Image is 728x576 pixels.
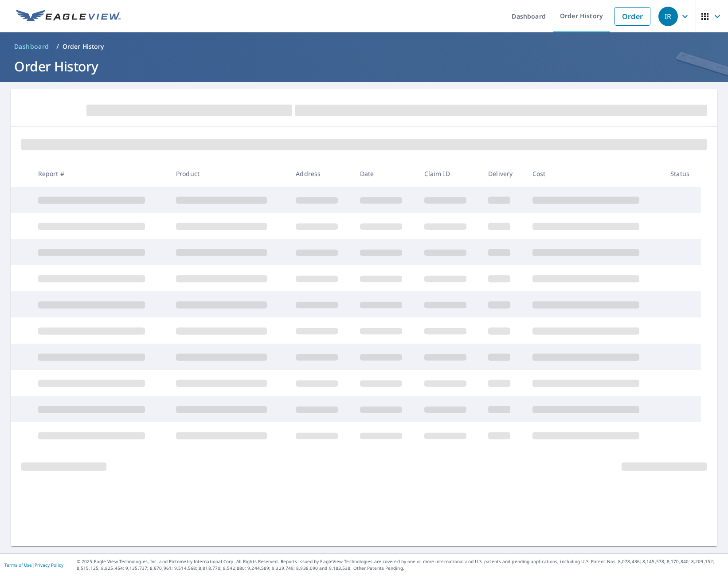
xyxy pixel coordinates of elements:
[525,161,664,187] th: Cost
[16,10,121,23] img: EV Logo
[658,7,678,26] div: IR
[289,161,353,187] th: Address
[4,562,32,568] a: Terms of Use
[11,39,717,54] nav: breadcrumb
[63,42,104,51] p: Order History
[417,161,481,187] th: Claim ID
[56,41,59,52] li: /
[77,558,724,572] p: © 2025 Eagle View Technologies, Inc. and Pictometry International Corp. All Rights Reserved. Repo...
[353,161,417,187] th: Date
[31,161,169,187] th: Report #
[4,562,63,568] p: |
[663,161,701,187] th: Status
[169,161,289,187] th: Product
[11,39,53,54] a: Dashboard
[481,161,525,187] th: Delivery
[35,562,63,568] a: Privacy Policy
[614,7,650,26] a: Order
[11,57,717,75] h1: Order History
[14,42,49,51] span: Dashboard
